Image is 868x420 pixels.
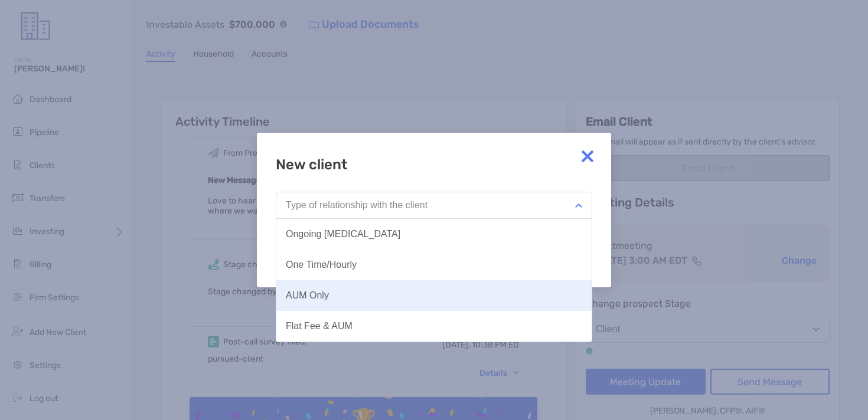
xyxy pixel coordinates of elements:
button: Flat Fee & AUM [276,311,592,342]
img: Open dropdown arrow [575,204,582,208]
div: AUM Only [286,290,329,301]
img: close modal icon [576,145,599,168]
div: One Time/Hourly [286,260,357,270]
button: Type of relationship with the client [276,192,592,219]
button: One Time/Hourly [276,250,592,280]
h6: New client [276,156,347,173]
div: Ongoing [MEDICAL_DATA] [286,229,400,239]
button: Ongoing [MEDICAL_DATA] [276,219,592,250]
div: Flat Fee & AUM [286,321,353,332]
div: Type of relationship with the client [286,200,428,211]
button: AUM Only [276,280,592,311]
